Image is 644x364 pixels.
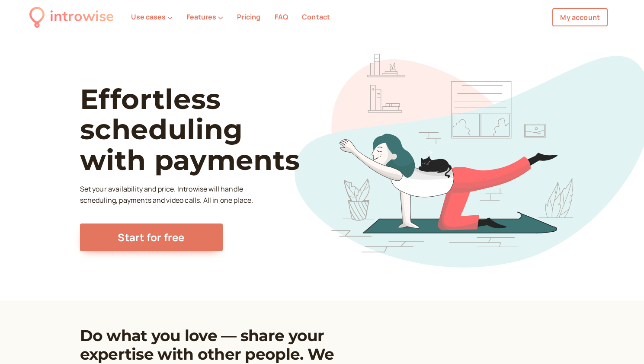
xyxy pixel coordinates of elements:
[80,224,223,251] a: Start for free
[50,5,114,29] div: introwise
[186,13,223,21] button: Features
[80,184,256,206] p: Set your availability and price. Introwise will handle scheduling, payments and video calls. All ...
[237,12,260,22] a: Pricing
[131,13,173,21] button: Use cases
[552,8,608,26] a: My account
[80,84,331,175] h1: Effortless scheduling with payments
[29,5,114,29] a: introwise
[302,12,330,22] a: Contact
[275,12,288,22] a: FAQ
